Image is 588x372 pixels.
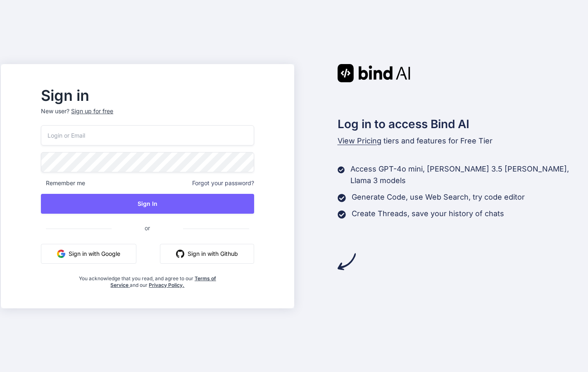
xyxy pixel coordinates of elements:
a: Privacy Policy. [149,282,184,288]
img: Bind AI logo [338,64,410,82]
h2: Sign in [41,89,254,102]
p: tiers and features for Free Tier [338,135,587,147]
a: Terms of Service [110,275,216,288]
span: Remember me [41,179,85,187]
span: or [112,218,183,238]
button: Sign in with Google [41,244,136,264]
button: Sign in with Github [160,244,254,264]
button: Sign In [41,194,254,214]
p: Generate Code, use Web Search, try code editor [352,191,525,203]
p: Create Threads, save your history of chats [352,208,504,219]
h2: Log in to access Bind AI [338,115,587,133]
img: google [57,250,65,258]
img: arrow [338,253,356,271]
span: Forgot your password? [192,179,254,187]
div: Sign up for free [71,107,113,115]
span: View Pricing [338,136,381,145]
div: You acknowledge that you read, and agree to our and our [76,270,219,289]
p: Access GPT-4o mini, [PERSON_NAME] 3.5 [PERSON_NAME], Llama 3 models [350,163,587,186]
input: Login or Email [41,125,254,145]
img: github [176,250,184,258]
p: New user? [41,107,254,125]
